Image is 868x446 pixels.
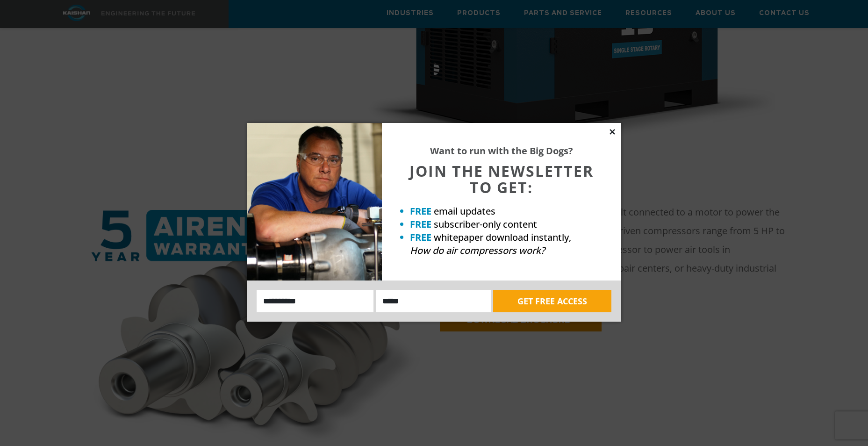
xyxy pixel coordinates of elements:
[376,290,491,312] input: Email
[434,218,537,230] span: subscriber-only content
[410,244,545,257] em: How do air compressors work?
[434,231,571,244] span: whitepaper download instantly,
[493,290,611,312] button: GET FREE ACCESS
[410,205,431,217] strong: FREE
[409,161,594,197] span: JOIN THE NEWSLETTER TO GET:
[410,218,431,230] strong: FREE
[608,128,617,136] button: Close
[434,205,495,217] span: email updates
[410,231,431,244] strong: FREE
[430,144,573,157] strong: Want to run with the Big Dogs?
[257,290,374,312] input: Name:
